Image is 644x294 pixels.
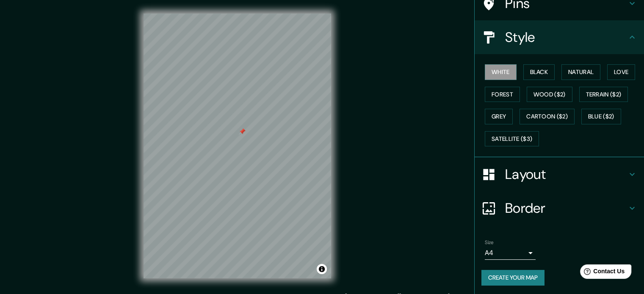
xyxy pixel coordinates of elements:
[485,246,536,260] div: A4
[485,131,539,147] button: Satellite ($3)
[481,270,544,286] button: Create your map
[485,64,517,80] button: White
[505,166,627,183] h4: Layout
[485,239,494,246] label: Size
[475,20,644,54] div: Style
[317,264,327,274] button: Toggle attribution
[523,64,555,80] button: Black
[569,261,635,285] iframe: Help widget launcher
[475,157,644,191] div: Layout
[144,14,331,278] canvas: Map
[485,109,513,124] button: Grey
[520,109,575,124] button: Cartoon ($2)
[527,87,572,102] button: Wood ($2)
[505,200,627,217] h4: Border
[561,64,600,80] button: Natural
[485,87,520,102] button: Forest
[579,87,628,102] button: Terrain ($2)
[581,109,621,124] button: Blue ($2)
[607,64,635,80] button: Love
[505,29,627,46] h4: Style
[475,191,644,225] div: Border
